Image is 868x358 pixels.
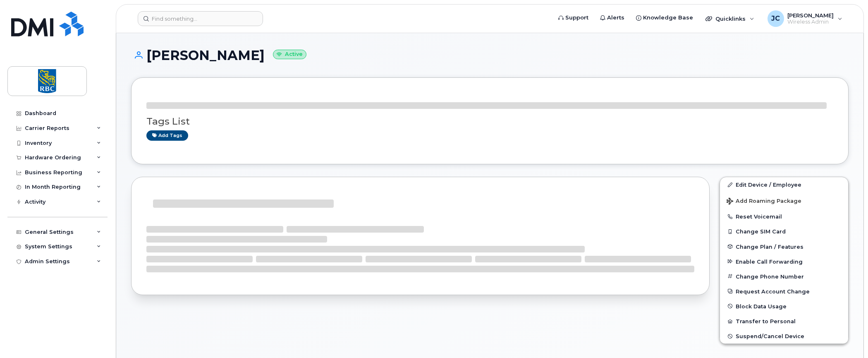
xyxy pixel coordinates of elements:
[720,299,848,314] button: Block Data Usage
[736,333,804,339] span: Suspend/Cancel Device
[720,284,848,299] button: Request Account Change
[720,239,848,254] button: Change Plan / Features
[720,177,848,192] a: Edit Device / Employee
[273,50,306,59] small: Active
[720,314,848,329] button: Transfer to Personal
[720,224,848,239] button: Change SIM Card
[727,198,801,206] span: Add Roaming Package
[146,130,188,141] a: Add tags
[720,329,848,344] button: Suspend/Cancel Device
[720,209,848,224] button: Reset Voicemail
[736,243,803,250] span: Change Plan / Features
[736,258,803,264] span: Enable Call Forwarding
[720,192,848,209] button: Add Roaming Package
[146,116,833,127] h3: Tags List
[720,254,848,269] button: Enable Call Forwarding
[720,269,848,284] button: Change Phone Number
[131,48,849,62] h1: [PERSON_NAME]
